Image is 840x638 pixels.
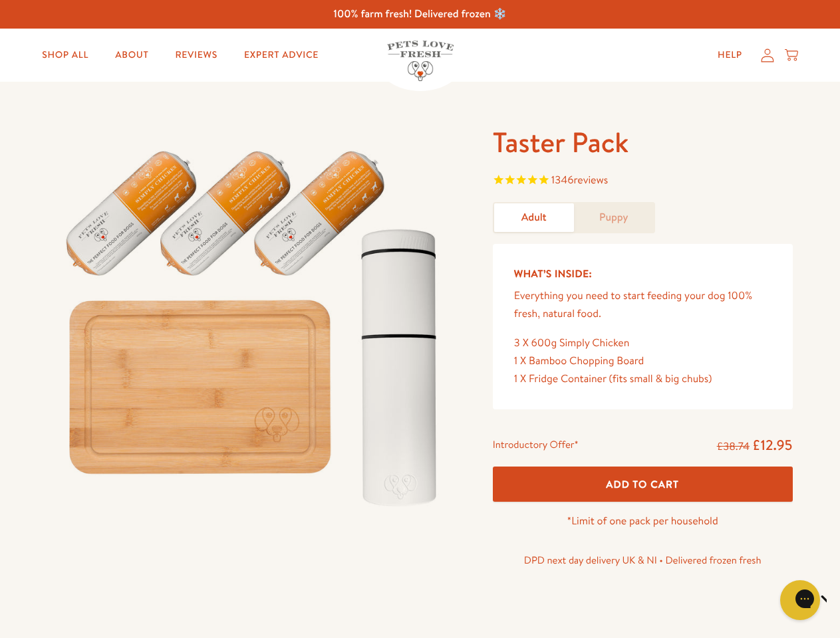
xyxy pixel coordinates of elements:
[773,576,827,625] iframe: Gorgias live chat messenger
[514,354,644,368] span: 1 X Bamboo Chopping Board
[48,124,461,520] img: Taster Pack - Adult
[514,265,771,282] h5: What’s Inside:
[493,552,793,569] p: DPD next day delivery UK & NI • Delivered frozen fresh
[514,334,771,352] div: 3 X 600g Simply Chicken
[494,203,574,232] a: Adult
[493,467,793,502] button: Add To Cart
[514,370,771,388] div: 1 X Fridge Container (fits small & big chubs)
[31,42,99,68] a: Shop All
[493,436,579,456] div: Introductory Offer*
[233,42,329,68] a: Expert Advice
[707,42,753,68] a: Help
[164,42,227,68] a: Reviews
[493,124,793,161] h1: Taster Pack
[514,287,771,323] p: Everything you need to start feeding your dog 100% fresh, natural food.
[493,512,793,530] p: *Limit of one pack per household
[104,42,159,68] a: About
[493,171,793,191] span: Rated 4.8 out of 5 stars 1346 reviews
[387,41,454,81] img: Pets Love Fresh
[551,110,827,578] iframe: Gorgias live chat window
